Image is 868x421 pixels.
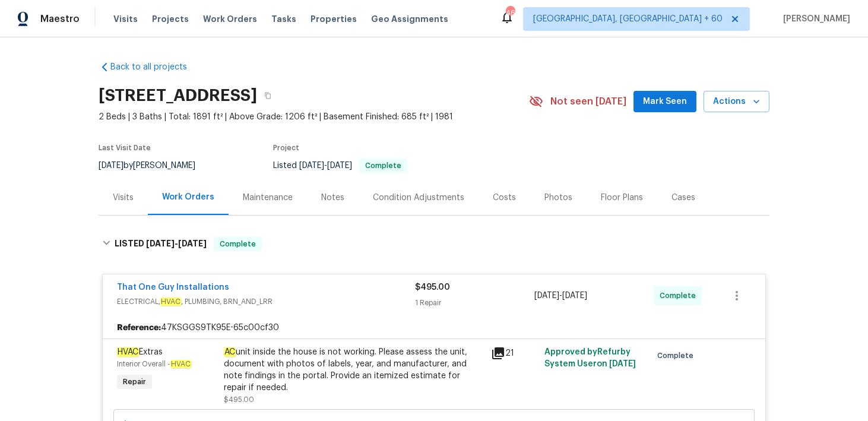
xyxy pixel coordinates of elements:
[257,85,278,106] button: Copy Address
[115,237,207,251] h6: LISTED
[415,297,534,309] div: 1 Repair
[601,192,643,204] div: Floor Plans
[103,317,765,338] div: 47KSGGS9TK95E-65c00cf30
[40,13,80,25] span: Maestro
[550,96,626,107] span: Not seen [DATE]
[178,239,207,248] span: [DATE]
[224,396,254,403] span: $495.00
[152,13,189,25] span: Projects
[99,162,123,170] span: [DATE]
[243,192,293,204] div: Maintenance
[544,348,636,368] span: Approved by Refurby System User on
[203,13,257,25] span: Work Orders
[113,13,138,25] span: Visits
[224,346,484,394] div: unit inside the house is not working. Please assess the unit, document with photos of labels, yea...
[273,162,407,170] span: Listed
[660,290,701,302] span: Complete
[643,94,687,109] span: Mark Seen
[113,192,134,204] div: Visits
[224,347,236,357] em: AC
[117,347,163,357] span: Extras
[162,191,214,203] div: Work Orders
[534,290,587,302] span: -
[273,144,299,151] span: Project
[117,296,415,308] span: ELECTRICAL, , PLUMBING, BRN_AND_LRR
[311,13,357,25] span: Properties
[415,283,450,292] span: $495.00
[99,111,529,123] span: 2 Beds | 3 Baths | Total: 1891 ft² | Above Grade: 1206 ft² | Basement Finished: 685 ft² | 1981
[321,192,344,204] div: Notes
[704,91,769,113] button: Actions
[778,13,850,25] span: [PERSON_NAME]
[117,360,191,368] span: Interior Overall -
[160,297,181,306] em: HVAC
[117,283,229,292] a: That One Guy Installations
[99,159,210,173] div: by [PERSON_NAME]
[609,360,636,368] span: [DATE]
[146,239,175,248] span: [DATE]
[215,238,261,250] span: Complete
[170,360,191,368] em: HVAC
[633,91,696,113] button: Mark Seen
[371,13,448,25] span: Geo Assignments
[671,192,695,204] div: Cases
[146,239,207,248] span: -
[99,90,257,102] h2: [STREET_ADDRESS]
[373,192,464,204] div: Condition Adjustments
[99,225,769,263] div: LISTED [DATE]-[DATE]Complete
[299,162,352,170] span: -
[533,13,723,25] span: [GEOGRAPHIC_DATA], [GEOGRAPHIC_DATA] + 60
[117,322,161,334] b: Reference:
[506,7,514,19] div: 468
[657,350,698,362] span: Complete
[299,162,324,170] span: [DATE]
[544,192,572,204] div: Photos
[271,15,296,23] span: Tasks
[534,292,559,300] span: [DATE]
[713,94,760,109] span: Actions
[562,292,587,300] span: [DATE]
[360,162,406,169] span: Complete
[491,346,537,360] div: 21
[327,162,352,170] span: [DATE]
[493,192,516,204] div: Costs
[99,144,151,151] span: Last Visit Date
[118,376,151,388] span: Repair
[99,61,213,73] a: Back to all projects
[117,347,139,357] em: HVAC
